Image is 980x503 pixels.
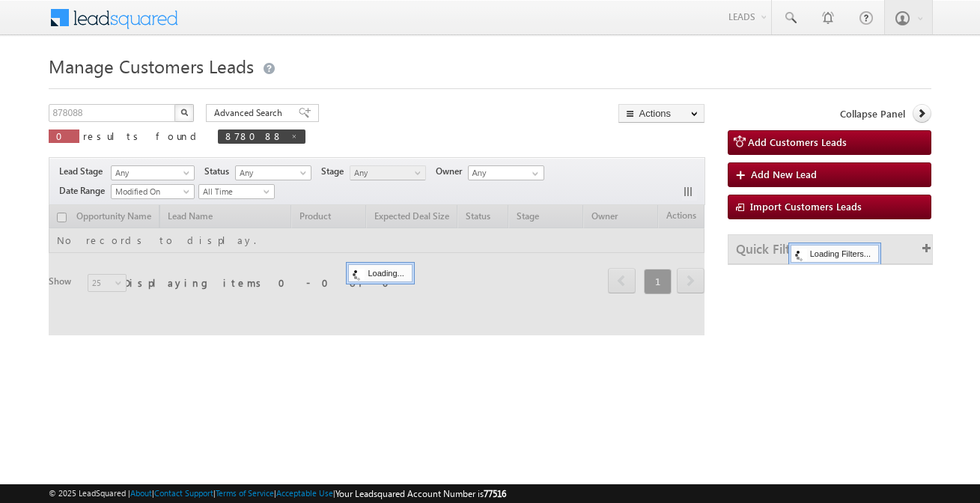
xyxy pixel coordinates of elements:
[348,264,412,282] div: Loading...
[111,184,195,199] a: Modified On
[216,488,274,498] a: Terms of Service
[56,129,72,142] span: 0
[111,165,195,180] a: Any
[750,200,862,213] span: Import Customers Leads
[350,166,421,180] span: Any
[180,109,188,116] img: Search
[199,185,270,198] span: All Time
[49,487,506,501] span: © 2025 LeadSquared | | | | |
[840,107,905,121] span: Collapse Panel
[321,165,350,178] span: Stage
[748,135,847,148] span: Add Customers Leads
[49,54,254,78] span: Manage Customers Leads
[791,245,879,263] div: Loading Filters...
[350,165,426,180] a: Any
[214,106,287,120] span: Advanced Search
[236,166,307,180] span: Any
[484,488,506,499] span: 77516
[524,166,543,181] a: Show All Items
[276,488,333,498] a: Acceptable Use
[112,185,189,198] span: Modified On
[235,165,311,180] a: Any
[59,184,111,198] span: Date Range
[59,165,109,178] span: Lead Stage
[436,165,468,178] span: Owner
[198,184,275,199] a: All Time
[335,488,506,499] span: Your Leadsquared Account Number is
[154,488,213,498] a: Contact Support
[204,165,235,178] span: Status
[618,104,704,123] button: Actions
[112,166,189,180] span: Any
[130,488,152,498] a: About
[468,165,544,180] input: Type to Search
[83,129,202,142] span: results found
[751,168,817,180] span: Add New Lead
[225,129,283,142] span: 878088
